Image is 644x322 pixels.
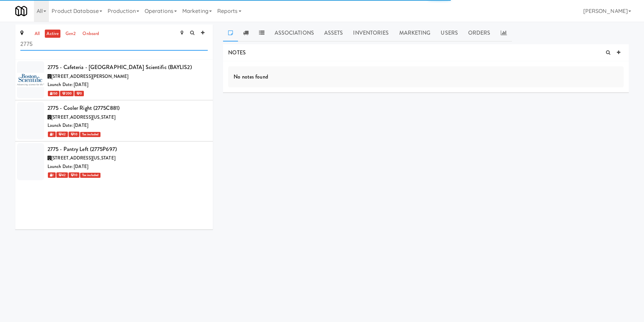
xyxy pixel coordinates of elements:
[48,121,208,130] div: Launch Date: [DATE]
[15,100,213,141] li: 2775 - Cooler Right (2775C881)[STREET_ADDRESS][US_STATE]Launch Date: [DATE] 1 42 10Tax included
[51,155,115,161] span: [STREET_ADDRESS][US_STATE]
[45,30,60,38] a: active
[56,132,68,137] span: 42
[81,30,101,38] a: onboard
[436,24,463,41] a: Users
[20,38,208,51] input: Search site
[48,62,208,72] div: 2775 - Cafeteria - [GEOGRAPHIC_DATA] Scientific (BAYLIS2)
[51,73,128,80] span: [STREET_ADDRESS][PERSON_NAME]
[60,91,73,96] span: 200
[51,114,115,120] span: [STREET_ADDRESS][US_STATE]
[33,30,41,38] a: all
[69,172,79,178] span: 10
[48,91,59,96] span: 150
[48,144,208,154] div: 2775 - Pantry Left (2775P697)
[270,24,319,41] a: Associations
[15,60,213,100] li: 2775 - Cafeteria - [GEOGRAPHIC_DATA] Scientific (BAYLIS2)[STREET_ADDRESS][PERSON_NAME]Launch Date...
[394,24,436,41] a: Marketing
[64,30,77,38] a: gen2
[15,5,27,17] img: Micromart
[48,172,56,178] span: 1
[48,103,208,113] div: 2775 - Cooler Right (2775C881)
[74,91,84,96] span: 0
[80,173,100,178] span: Tax included
[56,172,68,178] span: 42
[228,49,246,56] span: NOTES
[319,24,348,41] a: Assets
[15,141,213,182] li: 2775 - Pantry Left (2775P697)[STREET_ADDRESS][US_STATE]Launch Date: [DATE] 1 42 10Tax included
[80,132,100,137] span: Tax included
[69,132,79,137] span: 10
[348,24,394,41] a: Inventories
[48,132,56,137] span: 1
[463,24,496,41] a: Orders
[48,163,208,171] div: Launch Date: [DATE]
[228,66,624,87] div: No notes found
[48,81,208,89] div: Launch Date: [DATE]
